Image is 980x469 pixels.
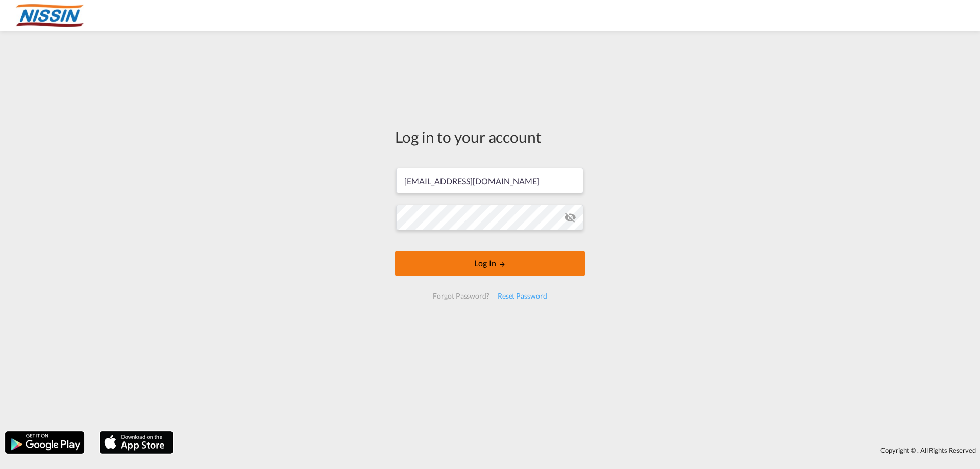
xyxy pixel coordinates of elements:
button: LOGIN [395,251,585,276]
img: 485da9108dca11f0a63a77e390b9b49c.jpg [15,4,84,27]
div: Reset Password [494,287,551,305]
div: Log in to your account [395,126,585,147]
md-icon: icon-eye-off [564,211,576,224]
img: apple.png [99,430,174,455]
div: Forgot Password? [429,287,493,305]
div: Copyright © . All Rights Reserved [178,441,980,459]
img: google.png [4,430,85,455]
input: Enter email/phone number [396,168,583,193]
